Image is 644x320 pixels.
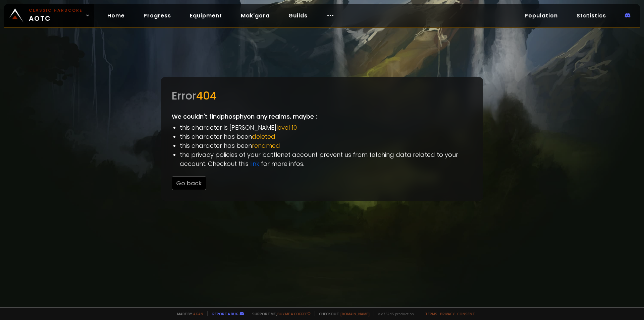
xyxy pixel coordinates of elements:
[193,311,203,316] a: a fan
[276,123,297,132] span: level 10
[519,9,563,22] a: Population
[235,9,275,22] a: Mak'gora
[161,77,483,201] div: We couldn't find phosphy on any realms, maybe :
[184,9,227,22] a: Equipment
[425,311,437,316] a: Terms
[172,88,472,104] div: Error
[277,311,311,316] a: Buy me a coffee
[180,132,472,141] li: this character has been
[180,123,472,132] li: this character is [PERSON_NAME]
[315,311,370,316] span: Checkout
[571,9,611,22] a: Statistics
[340,311,370,316] a: [DOMAIN_NAME]
[29,7,83,23] span: AOTC
[248,311,311,316] span: Support me,
[196,88,217,103] span: 404
[212,311,238,316] a: Report a bug
[250,159,259,168] a: link
[283,9,313,22] a: Guilds
[172,179,206,187] a: Go back
[172,176,206,190] button: Go back
[180,150,472,168] li: the privacy policies of your battlenet account prevent us from fetching data related to your acco...
[252,132,275,141] span: deleted
[440,311,454,316] a: Privacy
[102,9,130,22] a: Home
[374,311,414,316] span: v. d752d5 - production
[29,7,83,13] small: Classic Hardcore
[180,141,472,150] li: this character has been
[457,311,475,316] a: Consent
[4,4,94,27] a: Classic HardcoreAOTC
[138,9,176,22] a: Progress
[252,141,280,150] span: renamed
[173,311,203,316] span: Made by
